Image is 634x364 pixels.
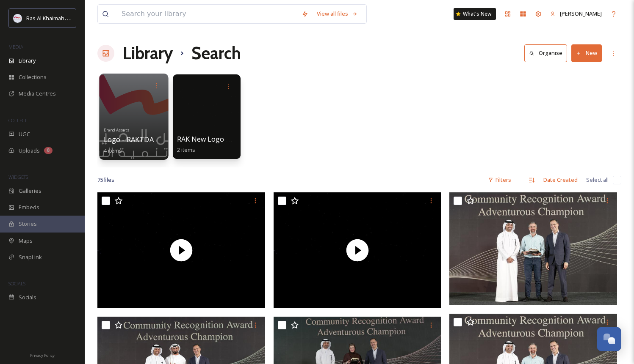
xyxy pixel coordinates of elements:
[117,5,297,23] input: Search your library
[104,127,129,132] span: Brand Assets
[19,203,39,211] span: Embeds
[586,176,609,184] span: Select all
[313,5,362,22] a: View all files
[571,44,602,62] button: New
[449,192,617,306] img: RAK Tourism Excellence Awards 2025 (15).JPG
[8,174,28,180] span: WIDGETS
[19,237,33,245] span: Maps
[524,44,567,62] button: Organise
[177,146,195,153] span: 2 items
[19,293,36,301] span: Socials
[19,220,37,228] span: Stories
[8,44,23,50] span: MEDIA
[19,130,30,138] span: UGC
[97,176,114,184] span: 75 file s
[44,147,53,154] div: 8
[539,172,582,188] div: Date Created
[19,73,47,81] span: Collections
[597,327,621,351] button: Open Chat
[123,41,173,66] a: Library
[19,253,42,261] span: SnapLink
[14,14,22,22] img: Logo_RAKTDA_RGB-01.png
[8,117,27,123] span: COLLECT
[30,353,55,358] span: Privacy Policy
[274,192,441,308] img: thumbnail
[454,8,496,20] a: What's New
[19,147,40,155] span: Uploads
[177,134,258,144] span: RAK New Logo Animation
[524,44,571,62] a: Organise
[104,135,154,144] span: Logo - RAKTDA
[104,125,154,154] a: Brand AssetsLogo - RAKTDA4 items
[8,280,25,287] span: SOCIALS
[19,187,42,195] span: Galleries
[30,350,55,360] a: Privacy Policy
[191,41,241,66] h1: Search
[97,192,265,308] img: thumbnail
[177,135,258,153] a: RAK New Logo Animation2 items
[19,90,56,98] span: Media Centres
[104,146,122,154] span: 4 items
[560,10,602,17] span: [PERSON_NAME]
[19,57,36,65] span: Library
[26,14,146,22] span: Ras Al Khaimah Tourism Development Authority
[546,5,606,22] a: [PERSON_NAME]
[484,172,515,188] div: Filters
